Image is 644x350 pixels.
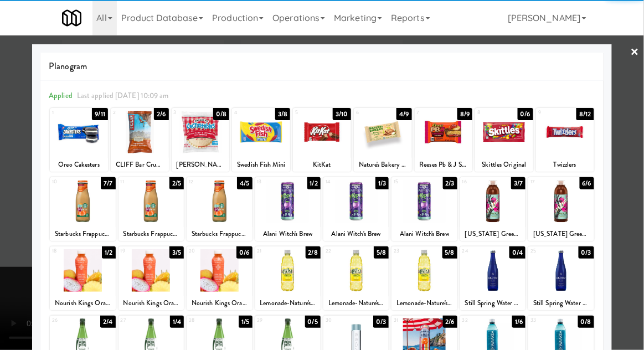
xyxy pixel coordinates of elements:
div: Alani Witch's Brew [325,227,387,241]
div: 5/8 [374,246,389,259]
div: 2/8 [306,246,321,259]
div: CLIFF Bar Crunchy Peanut Butter [112,158,167,172]
div: Lemonade-Nature's Twist [323,296,389,310]
div: Lemonade-Nature's Twist [325,296,387,310]
div: 9/11 [92,108,107,120]
div: 19/11Oreo Cakesters [50,108,108,172]
div: 18 [52,246,83,256]
div: 0/8 [578,316,594,328]
div: 22/6CLIFF Bar Crunchy Peanut Butter [111,108,169,172]
div: Reeses Pb & J Strawberry Big Cup Standard Bar [415,158,473,172]
div: 4/9 [396,108,411,120]
div: 181/2Nourish Kings Orange, Mango, Pineapple, Dragon Fruit-Sea [PERSON_NAME] [50,246,115,310]
div: 24 [462,246,493,256]
div: 5 [295,108,322,117]
div: 14 [326,177,356,187]
div: 2 [113,108,140,117]
div: Skittles Original [475,158,533,172]
div: 2/3 [443,177,457,189]
div: 3/5 [169,246,184,259]
div: 7/7 [101,177,115,189]
div: Oreo Cakesters [51,158,106,172]
div: 12 [189,177,219,187]
div: Lemonade-Nature's Twist [393,296,455,310]
div: 0/6 [236,246,252,259]
div: 3 [174,108,200,117]
div: 53/10KitKat [293,108,351,172]
span: Applied [49,90,73,101]
div: Starbucks Frappuccino - Pumpkin Spice [120,227,182,241]
div: 3/8 [275,108,290,120]
div: Oreo Cakesters [50,158,108,172]
div: 6 [356,108,383,117]
div: 32 [462,316,493,325]
div: Still Spring Water 12 oz. Bottle [530,296,592,310]
div: 1/4 [170,316,184,328]
div: 6/6 [580,177,594,189]
div: Starbucks Frappuccino - Pumpkin Spice [51,227,114,241]
div: Reeses Pb & J Strawberry Big Cup Standard Bar [416,158,471,172]
div: 11 [121,177,151,187]
div: Starbucks Frappuccino - Pumpkin Spice [50,227,115,241]
span: Last applied [DATE] 10:09 am [77,90,169,101]
div: 9 [538,108,565,117]
div: 1/6 [512,316,525,328]
div: KitKat [293,158,351,172]
div: Swedish Fish Mini [232,158,290,172]
div: 131/2Alani Witch's Brew [255,177,321,241]
div: KitKat [295,158,349,172]
div: Twizzlers [538,158,593,172]
div: Lemonade-Nature's Twist [391,296,457,310]
div: 8 [477,108,504,117]
div: 3/10 [333,108,351,120]
div: [US_STATE] Green Tea with [MEDICAL_DATA] and Honey [528,227,594,241]
div: Alani Witch's Brew [391,227,457,241]
div: 2/4 [100,316,115,328]
div: 2/6 [154,108,168,120]
div: [PERSON_NAME] Uncrustables, Peanut Butter & Strawberry Jelly Sandwich [172,158,230,172]
div: Nourish Kings Orange, Mango, Pineapple, Dragon Fruit-Sea [PERSON_NAME] [50,296,115,310]
div: Lemonade-Nature's Twist [255,296,321,310]
div: 29 [257,316,288,325]
div: 43/8Swedish Fish Mini [232,108,290,172]
div: 25 [530,246,561,256]
div: 64/9Nature's Bakery Apple Oatmeal Crumble 1.41 oz. [354,108,412,172]
div: 1/3 [375,177,389,189]
div: Alani Witch's Brew [323,227,389,241]
div: 17 [530,177,561,187]
div: 163/7[US_STATE] Green Tea with [MEDICAL_DATA] and Honey [460,177,525,241]
div: Nourish Kings Orange, Mango, Pineapple, Dragon Fruit-Sea [PERSON_NAME] [188,296,250,310]
div: 235/8Lemonade-Nature's Twist [391,246,457,310]
div: 1/2 [102,246,115,259]
div: 8/9 [457,108,472,120]
div: 30/8[PERSON_NAME] Uncrustables, Peanut Butter & Strawberry Jelly Sandwich [172,108,230,172]
div: 3/7 [511,177,525,189]
div: 22 [326,246,356,256]
div: 250/3Still Spring Water 12 oz. Bottle [528,246,594,310]
div: [US_STATE] Green Tea with [MEDICAL_DATA] and Honey [460,227,525,241]
div: 27 [121,316,151,325]
div: 124/5Starbucks Frappuccino - Pumpkin Spice [187,177,252,241]
div: Twizzlers [536,158,594,172]
div: 0/3 [373,316,389,328]
div: 2/5 [169,177,184,189]
div: 31 [394,316,424,325]
div: 30 [326,316,356,325]
div: 107/7Starbucks Frappuccino - Pumpkin Spice [50,177,115,241]
div: 212/8Lemonade-Nature's Twist [255,246,321,310]
img: Micromart [62,8,81,28]
div: 7 [417,108,444,117]
div: [PERSON_NAME] Uncrustables, Peanut Butter & Strawberry Jelly Sandwich [173,158,228,172]
div: Still Spring Water 12 oz. Bottle [460,296,525,310]
div: 0/3 [579,246,594,259]
div: Nature's Bakery Apple Oatmeal Crumble 1.41 oz. [356,158,410,172]
div: 26 [52,316,83,325]
div: Still Spring Water 12 oz. Bottle [528,296,594,310]
div: 23 [394,246,424,256]
div: Nourish Kings Orange, Mango, Pineapple, Dragon Fruit-Sea [PERSON_NAME] [51,296,114,310]
div: 2/6 [443,316,457,328]
div: 21 [257,246,288,256]
div: 0/4 [509,246,525,259]
div: 80/6Skittles Original [475,108,533,172]
div: 4/5 [237,177,252,189]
